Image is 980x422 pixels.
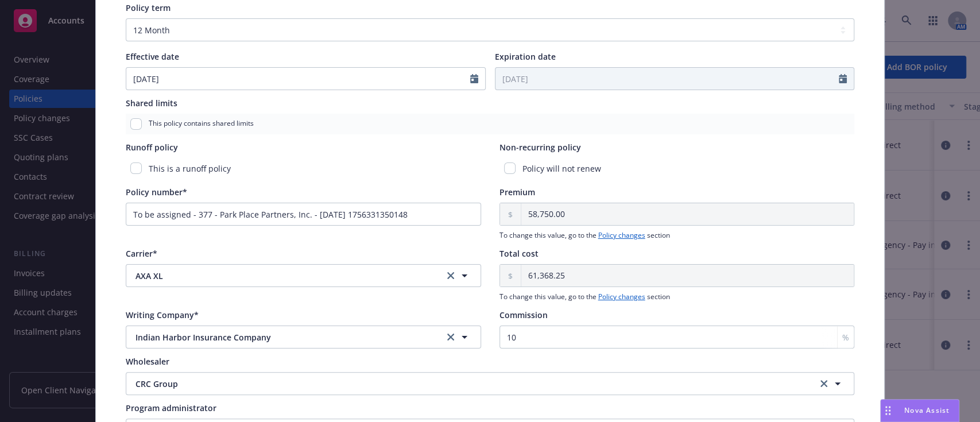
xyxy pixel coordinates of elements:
[126,372,854,395] button: CRC Groupclear selection
[126,264,481,287] button: AXA XLclear selection
[126,68,470,90] input: MM/DD/YYYY
[126,114,854,134] div: This policy contains shared limits
[881,400,895,421] div: Drag to move
[880,399,959,422] button: Nova Assist
[135,378,761,390] span: CRC Group
[598,230,645,240] a: Policy changes
[126,309,199,320] span: Writing Company*
[499,158,855,179] div: Policy will not renew
[499,187,535,198] span: Premium
[126,402,216,413] span: Program administrator
[904,405,950,415] span: Nova Assist
[126,2,171,13] span: Policy term
[842,331,849,343] span: %
[499,309,548,320] span: Commission
[126,51,179,62] span: Effective date
[126,98,177,109] span: Shared limits
[499,230,855,241] span: To change this value, go to the section
[135,270,425,282] span: AXA XL
[126,142,178,153] span: Runoff policy
[135,331,425,343] span: Indian Harbor Insurance Company
[521,265,854,287] input: 0.00
[126,248,157,259] span: Carrier*
[495,51,556,62] span: Expiration date
[126,326,481,349] button: Indian Harbor Insurance Companyclear selection
[444,269,458,282] a: clear selection
[444,330,458,344] a: clear selection
[126,356,169,367] span: Wholesaler
[499,142,581,153] span: Non-recurring policy
[817,377,831,390] a: clear selection
[839,74,847,83] svg: Calendar
[499,248,539,259] span: Total cost
[126,158,481,179] div: This is a runoff policy
[470,74,478,83] svg: Calendar
[495,68,839,90] input: MM/DD/YYYY
[126,187,187,198] span: Policy number*
[521,203,854,225] input: 0.00
[499,292,855,302] span: To change this value, go to the section
[598,292,645,301] a: Policy changes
